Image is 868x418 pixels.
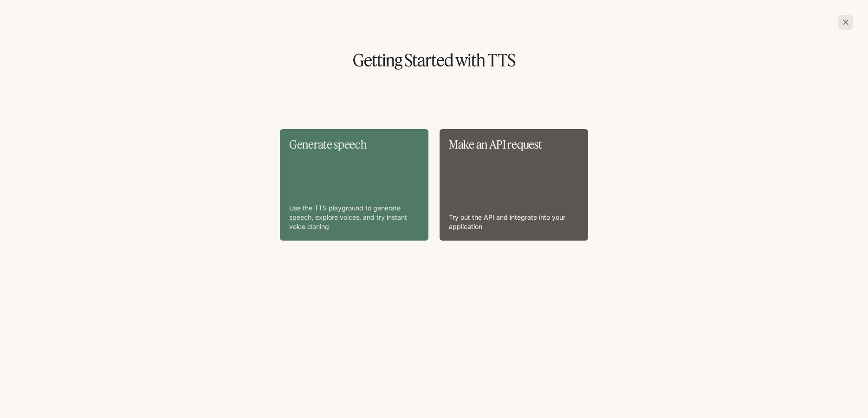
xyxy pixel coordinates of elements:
[15,52,853,69] h1: Getting Started with TTS
[440,129,588,241] a: Make an API requestTry out the API and integrate into your application
[289,138,419,150] p: Generate speech
[280,129,428,241] a: Generate speechUse the TTS playground to generate speech, explore voices, and try instant voice c...
[449,213,579,231] p: Try out the API and integrate into your application
[289,203,419,231] p: Use the TTS playground to generate speech, explore voices, and try instant voice cloning
[449,138,579,150] p: Make an API request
